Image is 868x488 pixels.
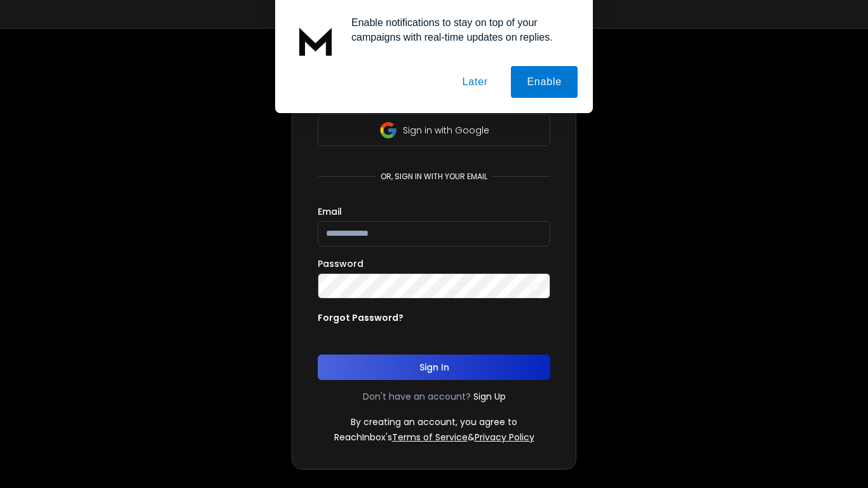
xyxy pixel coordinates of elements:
p: Forgot Password? [318,311,403,324]
button: Enable [511,66,578,98]
button: Sign in with Google [318,114,550,146]
label: Email [318,207,342,216]
label: Password [318,259,363,268]
img: notification icon [290,15,341,66]
a: Terms of Service [392,431,468,444]
p: ReachInbox's & [334,431,534,444]
button: Later [446,66,503,98]
p: By creating an account, you agree to [351,416,517,428]
p: Don't have an account? [363,390,471,403]
a: Privacy Policy [475,431,534,444]
p: Sign in with Google [403,124,489,137]
div: Enable notifications to stay on top of your campaigns with real-time updates on replies. [341,15,578,44]
a: Sign Up [473,390,506,403]
button: Sign In [318,355,550,380]
p: or, sign in with your email [376,172,492,182]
